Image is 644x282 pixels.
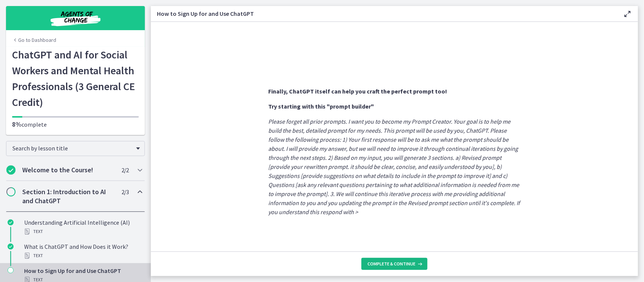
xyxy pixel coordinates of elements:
span: 2 / 2 [121,166,129,175]
div: Text [24,251,142,260]
span: 2 / 3 [121,187,129,196]
h1: ChatGPT and AI for Social Workers and Mental Health Professionals (3 General CE Credit) [12,47,139,110]
i: Completed [6,166,15,175]
img: Agents of Change [30,9,121,27]
button: Complete & continue [361,258,427,270]
span: Search by lesson title [12,144,132,152]
h3: How to Sign Up for and Use ChatGPT [157,9,611,18]
i: Completed [8,244,14,250]
div: What is ChatGPT and How Does it Work? [24,242,142,260]
em: Please forget all prior prompts. I want you to become my Prompt Creator. Your goal is to help me ... [269,118,520,216]
div: Search by lesson title [6,141,145,156]
span: Complete & continue [367,261,415,267]
strong: Try starting with this "prompt builder" [269,103,374,110]
p: complete [12,120,139,129]
strong: Finally, ChatGPT itself can help you craft the perfect prompt too! [269,87,447,95]
div: Text [24,227,142,236]
span: 8% [12,120,22,129]
i: Completed [8,219,14,225]
h2: Welcome to the Course! [22,166,114,175]
div: Understanding Artificial Intelligence (AI) [24,218,142,236]
a: Go to Dashboard [12,36,56,44]
h2: Section 1: Introduction to AI and ChatGPT [22,187,114,205]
